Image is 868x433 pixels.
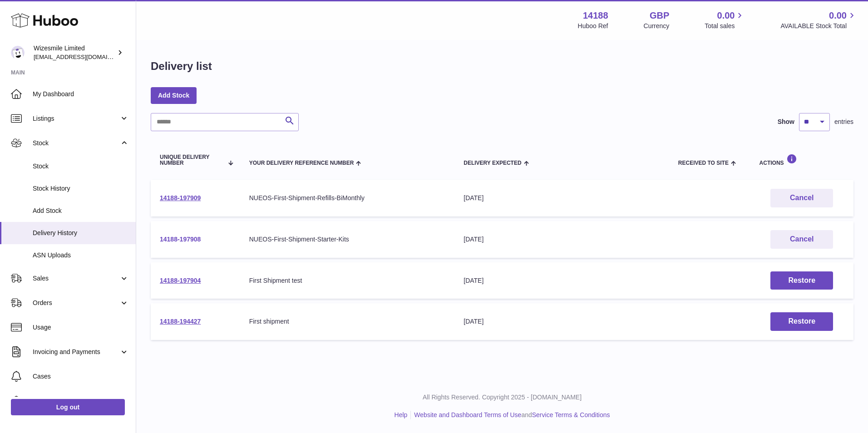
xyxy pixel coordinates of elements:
span: AVAILABLE Stock Total [780,22,857,30]
div: [DATE] [464,276,660,285]
button: Cancel [770,230,833,249]
div: Currency [644,22,670,30]
a: Service Terms & Conditions [532,411,610,418]
a: Website and Dashboard Terms of Use [414,411,521,418]
div: Huboo Ref [578,22,608,30]
a: Add Stock [151,87,197,103]
span: ASN Uploads [33,251,129,260]
a: 0.00 AVAILABLE Stock Total [780,10,857,30]
a: 14188-197904 [160,277,201,284]
span: 0.00 [829,10,847,22]
span: Delivery Expected [464,160,521,166]
span: 0.00 [717,10,735,22]
span: Received to Site [678,160,729,166]
div: [DATE] [464,194,660,202]
button: Cancel [770,189,833,207]
a: 14188-194427 [160,318,201,325]
div: [DATE] [464,317,660,326]
p: All Rights Reserved. Copyright 2025 - [DOMAIN_NAME] [143,393,861,402]
span: Invoicing and Payments [33,348,119,356]
span: entries [834,118,853,126]
span: Listings [33,114,119,123]
a: Log out [11,399,125,415]
a: 0.00 Total sales [705,10,745,30]
a: 14188-197908 [160,236,201,243]
li: and [411,411,610,419]
button: Restore [770,271,833,290]
div: Wizesmile Limited [34,44,115,61]
div: First shipment [249,317,446,326]
a: 14188-197909 [160,194,201,202]
span: Total sales [705,22,745,30]
img: internalAdmin-14188@internal.huboo.com [11,46,25,59]
strong: 14188 [583,10,608,22]
div: First Shipment test [249,276,446,285]
span: Add Stock [33,207,129,215]
span: Delivery History [33,229,129,237]
a: Help [395,411,408,418]
div: NUEOS-First-Shipment-Starter-Kits [249,235,446,244]
span: Stock [33,162,129,171]
label: Show [778,118,794,126]
span: Stock [33,139,119,148]
span: Cases [33,372,129,381]
span: My Dashboard [33,90,129,98]
span: Stock History [33,184,129,193]
span: Unique Delivery Number [160,154,223,166]
div: NUEOS-First-Shipment-Refills-BiMonthly [249,194,446,202]
span: Orders [33,299,119,307]
h1: Delivery list [151,59,212,74]
div: [DATE] [464,235,660,244]
strong: GBP [650,10,669,22]
button: Restore [770,312,833,331]
span: [EMAIL_ADDRESS][DOMAIN_NAME] [34,53,133,60]
div: Actions [759,154,844,166]
span: Your Delivery Reference Number [249,160,354,166]
span: Usage [33,323,129,332]
span: Sales [33,274,119,283]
